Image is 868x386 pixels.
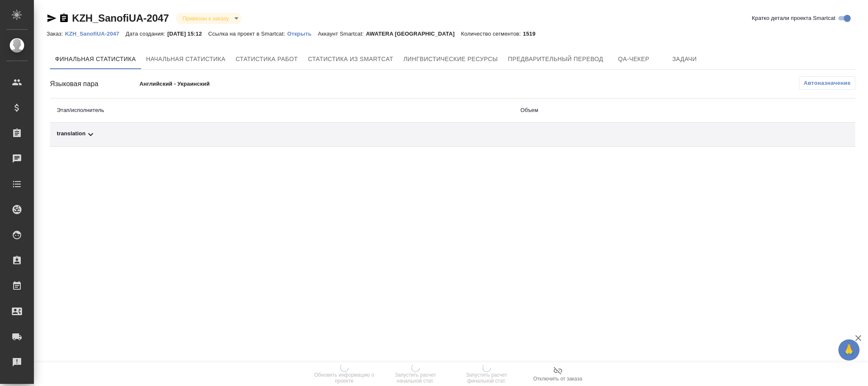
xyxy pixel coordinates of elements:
[523,31,542,37] p: 1519
[146,54,226,64] span: Начальная статистика
[799,76,855,90] button: Автоназначение
[287,31,318,37] p: Открыть
[842,341,856,359] span: 🙏
[613,54,654,64] span: QA-чекер
[513,98,752,123] th: Объем
[403,54,498,64] span: Лингвистические ресурсы
[55,54,136,64] span: Финальная статистика
[59,13,69,23] button: Скопировать ссылку
[167,31,208,37] p: [DATE] 15:12
[838,339,860,361] button: 🙏
[208,31,287,37] p: Ссылка на проект в Smartcat:
[752,14,835,22] span: Кратко детали проекта Smartcat
[318,31,366,37] p: Аккаунт Smartcat:
[50,79,139,89] div: Языковая пара
[65,31,125,37] p: KZH_SanofiUA-2047
[47,13,57,23] button: Скопировать ссылку для ЯМессенджера
[366,31,461,37] p: AWATERA [GEOGRAPHIC_DATA]
[664,54,705,64] span: Задачи
[461,31,523,37] p: Количество сегментов:
[236,54,298,64] span: Статистика работ
[139,80,318,88] p: Английский - Украинский
[47,31,65,37] p: Заказ:
[72,12,169,24] a: KZH_SanofiUA-2047
[50,98,513,123] th: Этап/исполнитель
[508,54,603,64] span: Предварительный перевод
[126,31,167,37] p: Дата создания:
[287,30,318,37] a: Открыть
[176,13,241,24] div: Привязан к заказу
[65,30,125,37] a: KZH_SanofiUA-2047
[308,54,393,64] span: Статистика из Smartcat
[180,15,231,22] button: Привязан к заказу
[804,79,851,87] span: Автоназначение
[57,129,507,140] div: Toggle Row Expanded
